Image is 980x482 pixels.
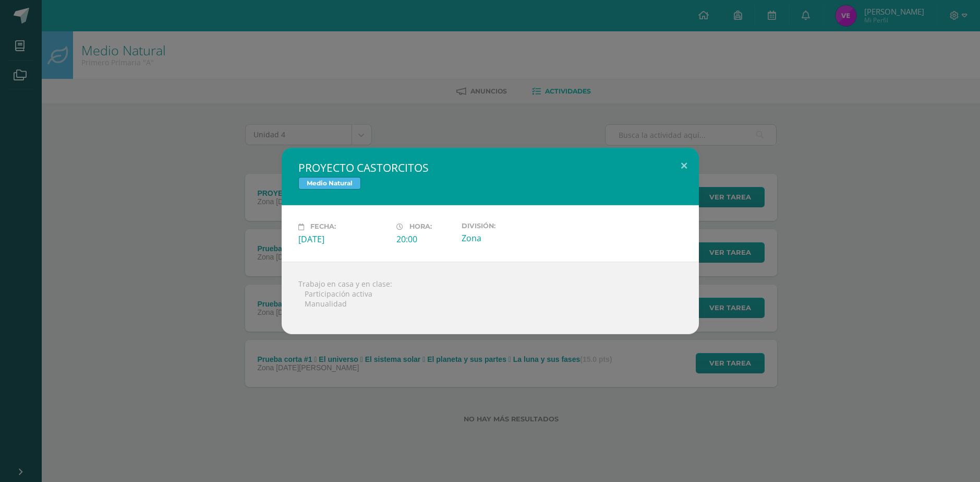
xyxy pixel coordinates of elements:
[282,262,699,334] div: Trabajo en casa y en clase:  Participación activa  Manualidad
[669,148,699,183] button: Close (Esc)
[298,177,361,190] span: Medio Natural
[462,222,551,230] label: División:
[298,233,388,245] div: [DATE]
[396,233,453,245] div: 20:00
[298,160,682,175] h2: PROYECTO CASTORCITOS
[409,223,432,231] span: Hora:
[462,232,551,244] div: Zona
[310,223,336,231] span: Fecha:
